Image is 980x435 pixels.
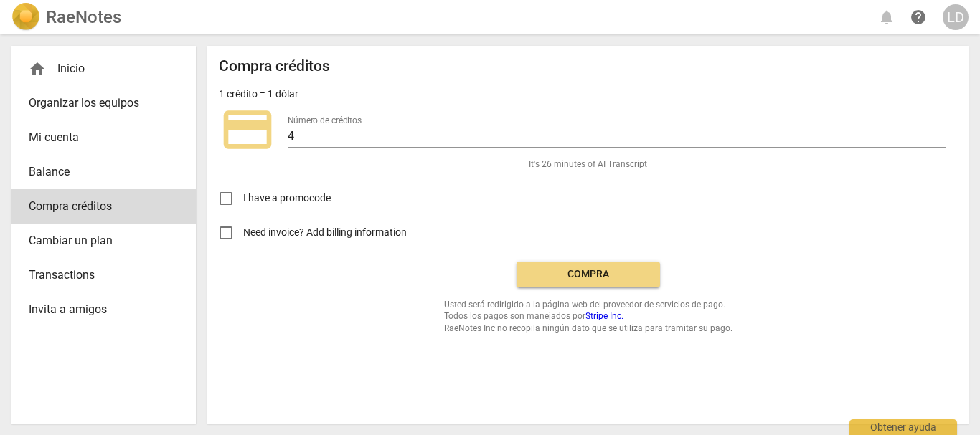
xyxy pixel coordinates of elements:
a: Stripe Inc. [585,311,623,321]
h2: Compra créditos [219,57,330,75]
label: Número de créditos [288,116,362,125]
a: Compra créditos [11,189,196,224]
span: Compra [528,267,649,282]
span: Need invoice? Add billing information [243,225,409,240]
a: Obtener ayuda [905,4,931,30]
img: Logo [11,3,40,32]
span: I have a promocode [243,191,331,206]
a: Mi cuenta [11,120,196,155]
span: Transactions [29,267,167,284]
span: credit_card [219,101,276,158]
div: Obtener ayuda [849,419,957,435]
span: home [29,60,46,77]
div: Inicio [29,60,167,77]
div: Inicio [11,52,196,86]
span: help [910,9,927,26]
span: Invita a amigos [29,301,167,318]
a: Invita a amigos [11,292,196,327]
span: Compra créditos [29,198,167,215]
p: 1 crédito = 1 dólar [219,87,298,102]
span: Balance [29,163,167,181]
h2: RaeNotes [46,7,121,27]
span: Cambiar un plan [29,232,167,249]
span: Usted será redirigido a la página web del proveedor de servicios de pago. Todos los pagos son man... [444,299,732,335]
button: LD [943,4,969,30]
span: Mi cuenta [29,129,167,146]
a: Transactions [11,258,196,292]
span: It's 26 minutes of AI Transcript [529,158,647,171]
a: Organizar los equipos [11,86,196,120]
button: Compra [517,262,660,287]
a: Balance [11,155,196,189]
span: Organizar los equipos [29,95,167,112]
a: LogoRaeNotes [11,3,121,32]
a: Cambiar un plan [11,224,196,258]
